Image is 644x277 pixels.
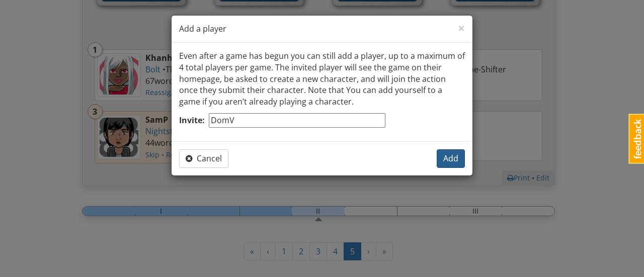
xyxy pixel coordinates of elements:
[443,153,458,164] span: Add
[172,16,472,43] div: Add a player
[458,20,465,36] span: ×
[186,153,222,164] span: Cancel
[209,113,385,128] input: Mary
[179,50,465,108] p: Even after a game has begun you can still add a player, up to a maximum of 4 total players per ga...
[437,149,465,168] button: Add
[179,115,205,126] label: Invite:
[179,149,228,168] button: Cancel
